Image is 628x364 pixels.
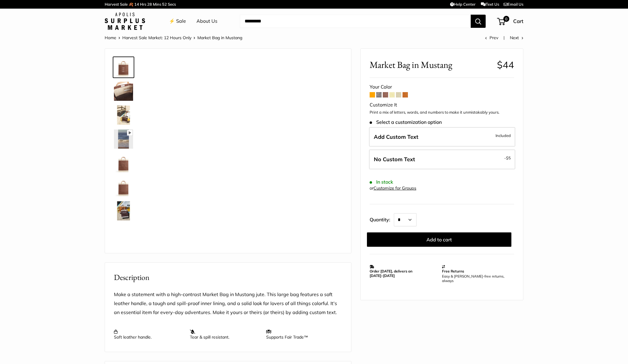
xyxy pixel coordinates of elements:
a: Text Us [481,2,499,7]
a: Prev [485,35,498,40]
a: About Us [196,17,217,26]
span: In stock [370,179,393,185]
img: Apolis: Surplus Market [105,13,145,30]
p: Supports Fair Trade™ [266,329,336,340]
label: Leave Blank [369,150,515,169]
img: Market Bag in Mustang [114,58,133,77]
label: Add Custom Text [369,127,515,147]
span: Market Bag in Mustang [370,59,493,70]
span: Mins [153,2,161,7]
button: Search [471,15,486,28]
div: or [370,184,416,192]
input: Search... [240,15,471,28]
span: Cart [513,18,523,24]
p: Print a mix of letters, words, and numbers to make it unmistakably yours. [370,109,514,115]
span: $5 [506,156,511,160]
a: 0 Cart [498,16,523,26]
button: Add to cart [367,232,511,247]
a: Customize for Groups [374,185,416,191]
a: Harvest Sale Market: 12 Hours Only [122,35,191,40]
a: Market Bag in Mustang [113,80,134,102]
a: Email Us [504,2,523,7]
p: Easy & [PERSON_NAME]-free returns, always [442,274,511,283]
p: Make a statement with a high-contrast Market Bag in Mustang jute. This large bag features a soft ... [114,290,342,317]
a: Market Bag in Mustang [113,57,134,78]
span: - [504,154,511,162]
span: 28 [147,2,152,7]
span: 52 [162,2,167,7]
label: Quantity: [370,211,394,226]
a: Market Bag in Mustang [113,104,134,126]
span: Secs [168,2,176,7]
span: Market Bag in Mustang [197,35,242,40]
a: Home [105,35,116,40]
div: Your Color [370,83,514,92]
span: Included [496,132,511,139]
span: Add Custom Text [374,133,418,140]
img: Market Bag in Mustang [114,130,133,149]
nav: Breadcrumb [105,34,242,42]
img: description_Seal of authenticity printed on the backside of every bag. [114,153,133,173]
a: ⚡️ Sale [169,17,186,26]
p: Soft leather handle. [114,329,184,340]
span: Hrs [140,2,146,7]
a: Market Bag in Mustang [113,176,134,198]
span: 0 [503,16,509,22]
img: Market Bag in Mustang [114,82,133,101]
a: description_Seal of authenticity printed on the backside of every bag. [113,152,134,174]
span: No Custom Text [374,156,415,163]
a: Help Center [450,2,475,7]
strong: Order [DATE], delivers on [DATE]–[DATE] [370,269,412,278]
img: Market Bag in Mustang [114,201,133,220]
span: $44 [497,59,514,71]
img: Market Bag in Mustang [114,106,133,125]
img: Market Bag in Mustang [114,177,133,197]
a: Market Bag in Mustang [113,200,134,222]
a: Next [510,35,523,40]
a: Market Bag in Mustang [113,128,134,150]
div: Customize It [370,100,514,109]
h2: Description [114,272,342,283]
span: Select a customization option [370,119,442,125]
strong: Free Returns [442,269,464,273]
span: 14 [134,2,139,7]
p: Tear & spill resistant. [190,329,260,340]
